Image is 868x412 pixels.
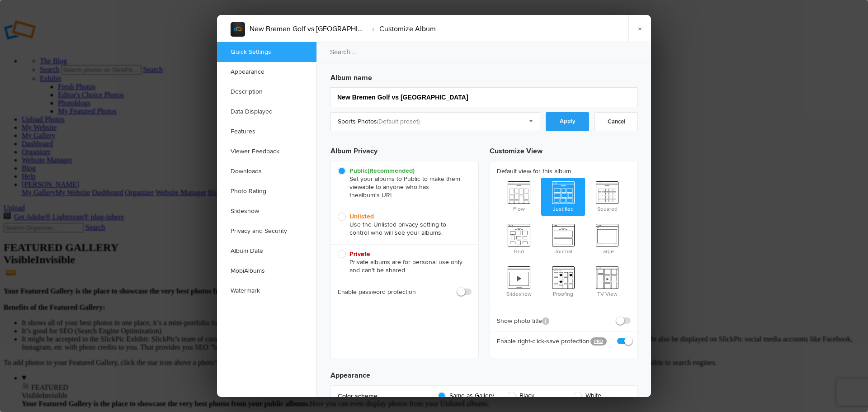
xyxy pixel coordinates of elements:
[217,261,316,281] a: MobiAlbums
[349,167,415,175] b: Public
[217,161,316,181] a: Downloads
[349,250,370,258] b: Private
[330,69,638,83] h3: Album name
[497,178,541,214] span: Flow
[490,138,638,161] h3: Customize View
[497,317,549,326] b: Show photo title
[250,21,367,37] li: New Bremen Golf vs [GEOGRAPHIC_DATA]
[217,241,316,261] a: Album Date
[541,178,585,214] span: Justified
[217,281,316,301] a: Watermark
[338,213,467,237] span: Use the Unlisted privacy setting to control who will see your albums.
[367,21,436,37] li: Customize Album
[508,392,560,400] span: Black
[330,138,479,161] h3: Album Privacy
[349,213,374,220] b: Unlisted
[368,167,415,175] i: (Recommended)
[217,62,316,82] a: Appearance
[338,167,467,199] span: Set your albums to Public to make them viewable to anyone who has the
[217,142,316,161] a: Viewer Feedback
[497,167,631,176] b: Default view for this album
[574,392,626,400] span: White
[497,220,541,256] span: Grid
[497,263,541,299] span: Slideshow
[585,178,629,214] span: Squared
[217,82,316,102] a: Description
[330,363,638,381] h3: Appearance
[628,15,651,42] a: ×
[359,191,395,199] span: album's URL.
[546,112,589,131] a: Apply
[585,263,629,299] span: TV View
[217,181,316,201] a: Photo Rating
[438,392,494,400] span: Same as Gallery
[316,42,652,62] input: Search...
[217,102,316,122] a: Data Displayed
[338,250,467,275] span: Private albums are for personal use only and can't be shared.
[338,288,416,297] b: Enable password protection
[217,201,316,221] a: Slideshow
[541,220,585,256] span: Journal
[590,337,607,346] a: PRO
[338,392,428,401] b: Color scheme
[217,122,316,142] a: Features
[217,42,316,62] a: Quick Settings
[231,22,245,37] img: album_sample.webp
[594,112,638,131] a: Cancel
[497,337,584,346] b: Enable right-click-save protection
[541,263,585,299] span: Proofing
[330,112,540,131] a: Sports Photos
[585,220,629,256] span: Large
[217,221,316,241] a: Privacy and Security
